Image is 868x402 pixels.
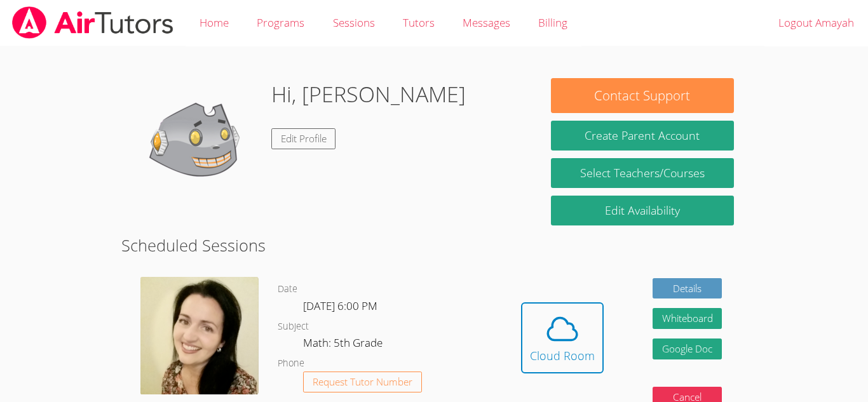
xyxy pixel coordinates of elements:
[121,233,747,257] h2: Scheduled Sessions
[551,158,734,188] a: Select Teachers/Courses
[303,298,377,313] span: [DATE] 6:00 PM
[271,78,466,111] h1: Hi, [PERSON_NAME]
[653,308,722,329] button: Whiteboard
[303,372,422,392] button: Request Tutor Number
[463,15,510,30] span: Messages
[271,128,336,149] a: Edit Profile
[303,334,385,356] dd: Math: 5th Grade
[11,6,175,39] img: airtutors_banner-c4298cdbf04f3fff15de1276eac7730deb9818008684d7c2e4769d2f7ddbe033.png
[278,356,304,372] dt: Phone
[653,278,722,299] a: Details
[313,377,412,387] span: Request Tutor Number
[140,277,259,394] img: Screenshot%202022-07-16%2010.55.09%20PM.png
[551,196,734,225] a: Edit Availability
[521,302,604,373] button: Cloud Room
[278,319,309,335] dt: Subject
[551,121,734,151] button: Create Parent Account
[551,78,734,113] button: Contact Support
[653,338,722,359] a: Google Doc
[530,347,595,365] div: Cloud Room
[134,78,261,205] img: default.png
[278,281,297,297] dt: Date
